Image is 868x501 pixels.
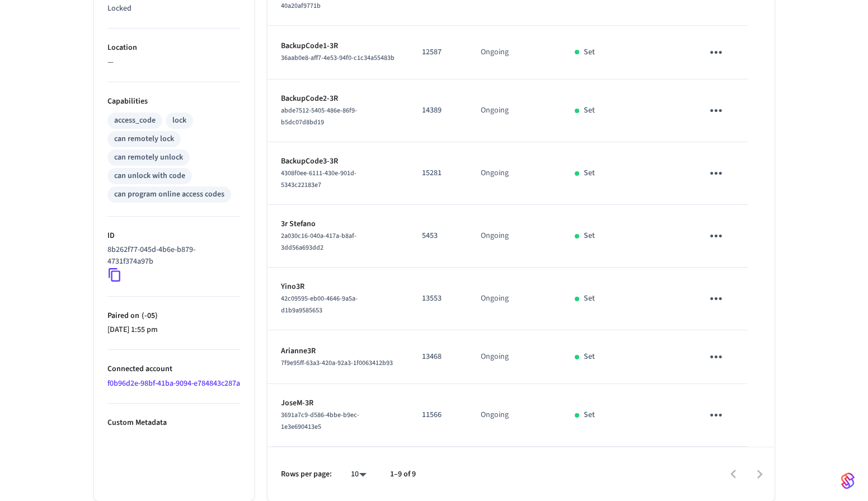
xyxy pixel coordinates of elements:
td: Ongoing [467,26,561,79]
p: Paired on [107,310,241,322]
p: Locked [107,3,241,15]
div: can remotely lock [114,133,174,145]
p: 1–9 of 9 [390,469,416,480]
p: 14389 [422,105,454,116]
span: 4308f0ee-6111-430e-901d-5343c22183e7 [281,168,356,190]
p: Set [584,46,595,58]
p: 13553 [422,293,454,305]
img: SeamLogoGradient.69752ec5.svg [841,472,855,490]
p: 5453 [422,230,454,242]
span: 42c09595-eb00-4646-9a5a-d1b9a9585653 [281,294,358,315]
div: lock [172,115,186,127]
p: Connected account [107,363,241,375]
td: Ongoing [467,142,561,205]
span: abde7512-5405-486e-86f9-b5dc07d8bd19 [281,106,357,127]
p: 13468 [422,351,454,363]
td: Ongoing [467,205,561,268]
td: Ongoing [467,79,561,142]
p: Arianne3R [281,345,395,357]
span: 7f9e95ff-63a3-420a-92a3-1f0063412b93 [281,358,393,368]
div: 10 [345,466,372,483]
p: Set [584,167,595,179]
p: 15281 [422,167,454,179]
p: Yino3R [281,281,395,293]
p: ID [107,230,241,242]
span: ( -05 ) [139,310,158,321]
p: 3r Stefano [281,218,395,230]
td: Ongoing [467,330,561,384]
p: 8b262f77-045d-4b6e-b879-4731f374a97b [107,244,236,268]
p: Rows per page: [281,469,332,480]
div: can program online access codes [114,189,224,200]
p: Set [584,409,595,421]
p: BackupCode3-3R [281,156,395,167]
p: Custom Metadata [107,417,241,429]
span: 2a030c16-040a-417a-b8af-3dd56a693dd2 [281,231,356,252]
p: Set [584,230,595,242]
span: 36aab0e8-aff7-4e53-94f0-c1c34a55483b [281,53,395,63]
p: — [107,57,241,68]
p: Set [584,351,595,363]
td: Ongoing [467,268,561,330]
p: BackupCode1-3R [281,40,395,52]
p: JoseM-3R [281,397,395,409]
p: [DATE] 1:55 pm [107,324,241,336]
p: Location [107,42,241,54]
p: 11566 [422,409,454,421]
p: BackupCode2-3R [281,93,395,105]
div: can unlock with code [114,170,185,182]
td: Ongoing [467,384,561,447]
p: Set [584,105,595,116]
p: Capabilities [107,96,241,107]
div: access_code [114,115,156,127]
div: can remotely unlock [114,152,183,163]
span: 3691a7c9-d586-4bbe-b9ec-1e3e690413e5 [281,410,359,432]
p: 12587 [422,46,454,58]
p: Set [584,293,595,305]
a: f0b96d2e-98bf-41ba-9094-e784843c287a [107,378,240,389]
